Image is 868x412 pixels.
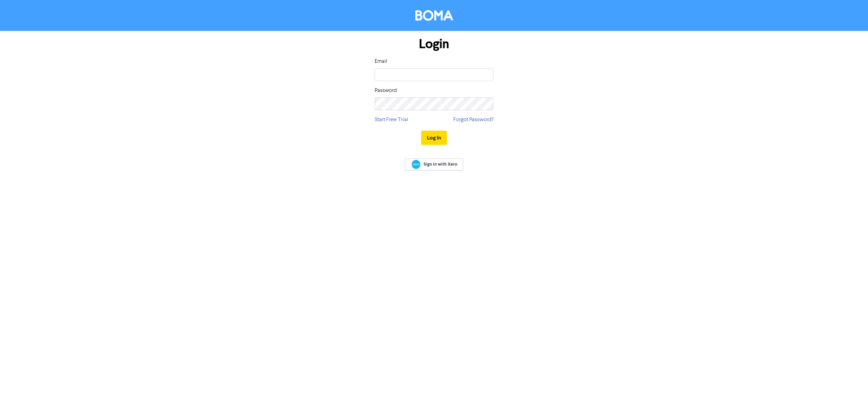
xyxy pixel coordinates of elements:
a: Sign In with Xero [405,158,463,170]
label: Email [375,57,387,65]
a: Start Free Trial [375,116,408,124]
button: Log In [421,131,447,145]
img: Xero logo [412,160,420,169]
a: Forgot Password? [453,116,493,124]
keeper-lock: Open Keeper Popup [481,71,489,79]
span: Sign In with Xero [423,161,457,167]
h1: Login [375,36,493,52]
label: Password [375,87,397,95]
keeper-lock: Open Keeper Popup [481,100,489,108]
img: BOMA Logo [415,10,453,21]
